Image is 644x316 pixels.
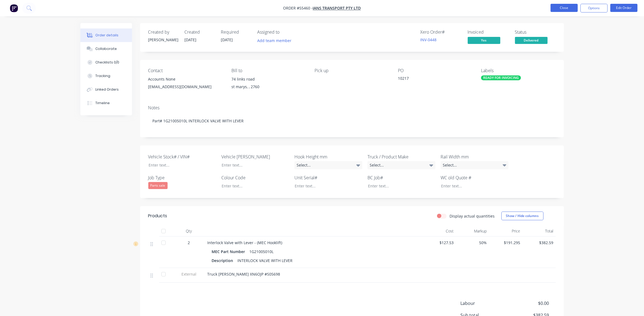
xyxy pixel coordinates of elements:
[425,240,454,245] span: $127.53
[221,174,289,181] label: Colour Code
[468,37,500,44] span: Yes
[148,213,167,219] div: Products
[95,33,118,38] div: Order details
[188,240,190,245] span: 2
[173,226,205,237] div: Qty
[80,28,132,42] button: Order details
[515,37,548,45] button: Delivered
[367,161,435,169] div: Select...
[148,105,556,110] div: Notes
[257,37,294,44] button: Add team member
[367,154,435,160] label: Truck / Product Make
[10,4,18,12] img: Factory
[294,174,362,181] label: Unit Serial#
[398,68,472,73] div: PO
[461,300,509,307] span: Labour
[398,75,466,83] div: 10217
[450,213,495,219] label: Display actual quantities
[208,272,280,277] span: Truck [PERSON_NAME] XN6OJP #S05698
[501,212,544,220] button: Show / Hide columns
[95,74,110,78] div: Tracking
[231,68,306,73] div: Bill to
[235,257,295,264] div: INTERLOCK VALVE WITH LEVER
[148,30,178,35] div: Created by
[80,83,132,96] button: Linked Orders
[148,182,168,189] div: Parts sale
[294,154,362,160] label: Hook Height mm
[185,30,215,35] div: Created
[294,161,362,169] div: Select...
[80,69,132,83] button: Tracking
[254,37,294,44] button: Add team member
[148,68,223,73] div: Contact
[515,37,548,44] span: Delivered
[441,174,508,181] label: WC old Quote #
[489,226,523,237] div: Price
[231,75,306,83] div: 74 links road
[515,30,556,35] div: Status
[148,75,223,83] div: Accounts None
[456,226,489,237] div: Markup
[212,248,247,256] div: MEC Part Number
[509,300,549,307] span: $0.00
[95,46,117,51] div: Collaborate
[221,30,251,35] div: Required
[257,30,312,35] div: Assigned to
[420,30,461,35] div: Xero Order #
[148,37,178,43] div: [PERSON_NAME]
[80,96,132,110] button: Timeline
[313,6,361,11] a: Ians Transport Pty Ltd
[580,4,608,12] button: Options
[441,154,508,160] label: Rail Width mm
[551,4,578,12] button: Close
[315,68,389,73] div: Pick up
[522,226,556,237] div: Total
[175,271,203,277] span: External
[468,30,508,35] div: Invoiced
[80,42,132,56] button: Collaborate
[610,4,637,12] button: Edit Order
[481,75,521,80] div: READY FOR INVOICING
[185,37,197,42] span: [DATE]
[148,113,556,129] div: Part# 1G21005010L INTERLOCK VALVE WITH LEVER
[283,6,313,11] span: Order #55460 -
[148,83,223,91] div: [EMAIL_ADDRESS][DOMAIN_NAME]
[80,56,132,69] button: Checklists 0/0
[148,174,216,181] label: Job Type
[95,60,119,65] div: Checklists 0/0
[481,68,555,73] div: Labels
[95,101,110,106] div: Timeline
[423,226,456,237] div: Cost
[221,37,233,42] span: [DATE]
[231,83,306,91] div: st marys, , 2760
[441,161,508,169] div: Select...
[367,174,435,181] label: BC Job#
[491,240,520,245] span: $191.295
[231,75,306,93] div: 74 links roadst marys, , 2760
[148,75,223,93] div: Accounts None[EMAIL_ADDRESS][DOMAIN_NAME]
[95,87,119,92] div: Linked Orders
[247,248,276,256] div: 1G21005010L
[420,37,437,42] a: INV-0448
[458,240,487,245] span: 50%
[208,240,282,245] span: Interlock Valve with Lever - (MEC Hooklift)
[524,240,554,245] span: $382.59
[212,257,235,264] div: Description
[148,154,216,160] label: Vehicle Stock# / VIN#
[221,154,289,160] label: Vehicle [PERSON_NAME]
